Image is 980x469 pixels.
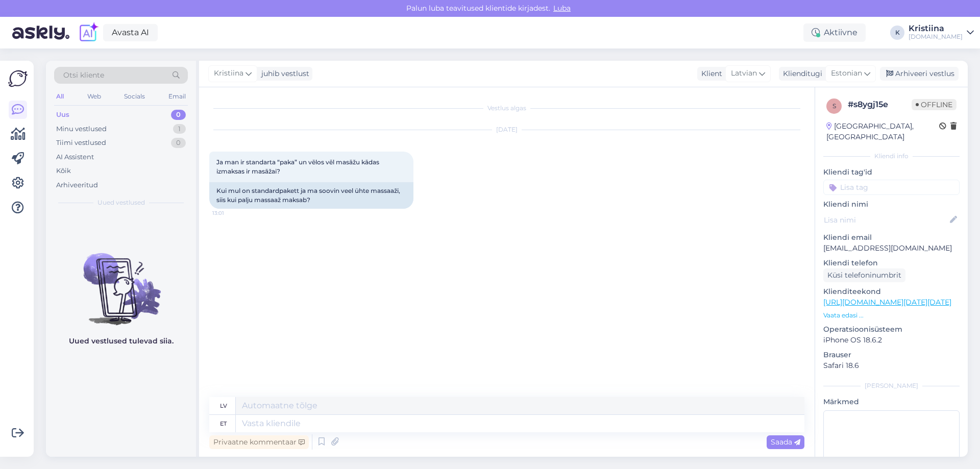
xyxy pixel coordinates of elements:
[823,268,905,282] div: Küsi telefoninumbrit
[56,124,107,134] div: Minu vestlused
[56,138,106,148] div: Tiimi vestlused
[216,158,381,175] span: Ja man ir standarta “paka” un vēlos vēl masāžu kādas izmaksas ir masāžai?
[103,24,158,41] a: Avasta AI
[826,121,939,142] div: [GEOGRAPHIC_DATA], [GEOGRAPHIC_DATA]
[823,324,960,335] p: Operatsioonisüsteem
[97,198,145,207] span: Uued vestlused
[173,124,186,134] div: 1
[823,152,960,161] div: Kliendi info
[823,258,960,268] p: Kliendi telefon
[779,68,822,79] div: Klienditugi
[823,199,960,210] p: Kliendi nimi
[56,166,71,176] div: Kõik
[831,68,862,79] span: Estonian
[823,167,960,178] p: Kliendi tag'id
[257,68,309,79] div: juhib vestlust
[171,138,186,148] div: 0
[209,182,413,209] div: Kui mul on standardpakett ja ma soovin veel ühte massaaži, siis kui palju massaaž maksab?
[890,26,904,40] div: K
[880,67,959,81] div: Arhiveeri vestlus
[8,69,28,88] img: Askly Logo
[823,180,960,195] input: Lisa tag
[209,435,309,449] div: Privaatne kommentaar
[550,4,574,13] span: Luba
[823,360,960,371] p: Safari 18.6
[803,23,866,42] div: Aktiivne
[212,209,251,217] span: 13:01
[824,214,948,226] input: Lisa nimi
[909,24,974,41] a: Kristiina[DOMAIN_NAME]
[209,104,804,113] div: Vestlus algas
[46,235,196,327] img: No chats
[832,102,836,110] span: s
[56,110,69,120] div: Uus
[731,68,757,79] span: Latvian
[697,68,722,79] div: Klient
[823,286,960,297] p: Klienditeekond
[209,125,804,134] div: [DATE]
[78,22,99,43] img: explore-ai
[771,437,800,447] span: Saada
[166,90,188,103] div: Email
[122,90,147,103] div: Socials
[171,110,186,120] div: 0
[220,397,227,414] div: lv
[823,232,960,243] p: Kliendi email
[56,180,98,190] div: Arhiveeritud
[54,90,66,103] div: All
[823,381,960,390] div: [PERSON_NAME]
[56,152,94,162] div: AI Assistent
[823,298,951,307] a: [URL][DOMAIN_NAME][DATE][DATE]
[909,24,963,33] div: Kristiina
[909,33,963,41] div: [DOMAIN_NAME]
[823,243,960,254] p: [EMAIL_ADDRESS][DOMAIN_NAME]
[848,98,912,111] div: # s8ygj15e
[214,68,243,79] span: Kristiina
[69,336,174,347] p: Uued vestlused tulevad siia.
[823,335,960,345] p: iPhone OS 18.6.2
[85,90,103,103] div: Web
[823,350,960,360] p: Brauser
[823,397,960,407] p: Märkmed
[912,99,957,110] span: Offline
[823,311,960,320] p: Vaata edasi ...
[220,415,227,432] div: et
[63,70,104,81] span: Otsi kliente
